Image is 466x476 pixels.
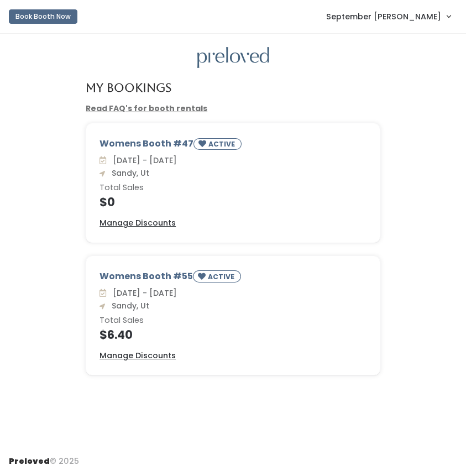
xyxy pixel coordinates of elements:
a: Book Booth Now [9,4,77,29]
small: ACTIVE [208,272,237,281]
div: Womens Booth #55 [100,270,366,287]
small: ACTIVE [208,139,237,149]
button: Book Booth Now [9,9,77,24]
h4: $6.40 [100,328,366,341]
a: Manage Discounts [100,217,176,229]
h4: My Bookings [86,81,171,94]
a: September [PERSON_NAME] [315,4,462,28]
a: Read FAQ's for booth rentals [86,103,207,114]
div: Womens Booth #47 [100,137,366,154]
span: Sandy, Ut [107,168,149,179]
span: September [PERSON_NAME] [326,11,441,23]
h6: Total Sales [100,184,366,192]
span: Preloved [9,456,50,467]
span: [DATE] - [DATE] [108,287,177,299]
h4: $0 [100,196,366,208]
div: © 2025 [9,447,79,467]
span: Sandy, Ut [107,300,149,311]
a: Manage Discounts [100,350,176,362]
h6: Total Sales [100,316,366,325]
span: [DATE] - [DATE] [108,155,177,166]
img: preloved logo [197,47,269,69]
